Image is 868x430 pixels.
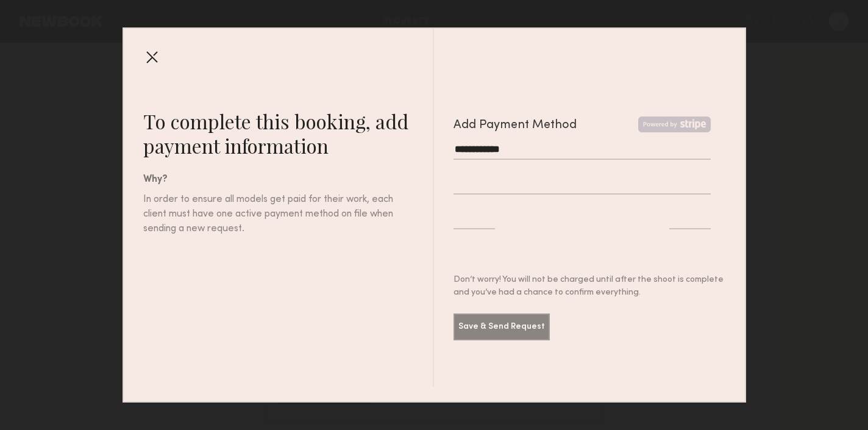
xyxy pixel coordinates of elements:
iframe: Secure expiration date input frame [454,213,495,224]
div: Don’t worry! You will not be charged until after the shoot is complete and you’ve had a chance to... [454,273,725,299]
div: Why? [143,173,433,187]
iframe: Secure CVC input frame [669,213,711,224]
div: In order to ensure all models get paid for their work, each client must have one active payment m... [143,192,394,236]
div: Add Payment Method [454,116,577,135]
div: To complete this booking, add payment information [143,109,433,158]
iframe: Secure card number input frame [454,178,711,190]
